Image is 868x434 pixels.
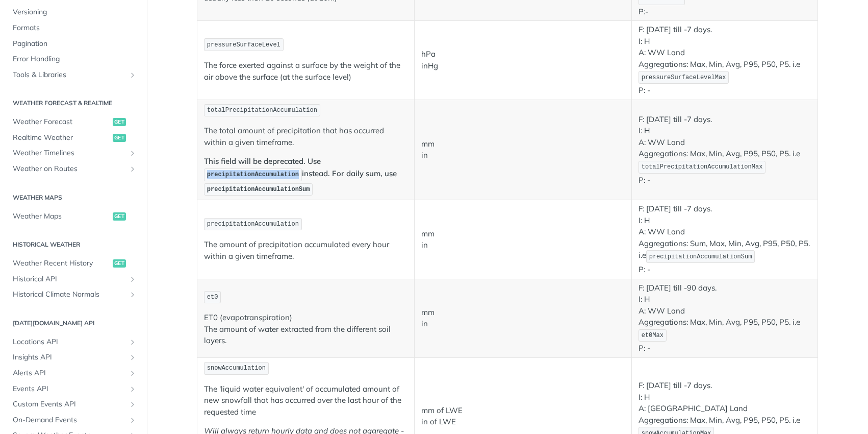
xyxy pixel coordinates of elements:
button: Show subpages for Locations API [129,338,137,346]
h2: Weather Forecast & realtime [8,99,139,108]
a: Weather Forecastget [8,114,139,130]
span: totalPrecipitationAccumulationMax [642,163,763,171]
span: On-Demand Events [13,415,126,425]
a: Historical APIShow subpages for Historical API [8,272,139,287]
span: Weather on Routes [13,164,126,174]
a: Pagination [8,36,139,52]
span: Events API [13,384,126,394]
span: get [113,118,126,126]
span: Custom Events API [13,399,126,409]
button: Show subpages for Weather Timelines [129,149,137,157]
a: Alerts APIShow subpages for Alerts API [8,366,139,381]
a: Realtime Weatherget [8,130,139,146]
a: On-Demand EventsShow subpages for On-Demand Events [8,413,139,428]
a: Custom Events APIShow subpages for Custom Events API [8,397,139,412]
h2: [DATE][DOMAIN_NAME] API [8,319,139,328]
span: Realtime Weather [13,133,110,143]
span: Historical API [13,274,126,284]
span: Weather Recent History [13,258,110,269]
span: precipitationAccumulation [207,221,299,228]
p: ET0 (evapotranspiration) The amount of water extracted from the different soil layers. [204,312,407,347]
a: Insights APIShow subpages for Insights API [8,350,139,365]
span: Tools & Libraries [13,70,126,80]
a: Error Handling [8,52,139,67]
button: Show subpages for Historical API [129,275,137,283]
span: pressureSurfaceLevel [207,41,280,49]
span: get [113,134,126,142]
button: Show subpages for Weather on Routes [129,165,137,173]
a: Versioning [8,5,139,20]
span: Formats [13,23,137,33]
p: mm of LWE in of LWE [421,405,625,428]
p: F: [DATE] till -7 days. I: H A: WW Land Aggregations: Max, Min, Avg, P95, P50, P5. i.e P: - [639,24,811,96]
span: Weather Maps [13,211,110,222]
p: hPa inHg [421,49,625,71]
button: Show subpages for Insights API [129,353,137,361]
button: Show subpages for On-Demand Events [129,416,137,424]
span: snowAccumulation [207,365,266,372]
h2: Weather Maps [8,193,139,202]
p: F: [DATE] till -7 days. I: H A: WW Land Aggregations: Max, Min, Avg, P95, P50, P5. i.e P: - [639,114,811,186]
a: Events APIShow subpages for Events API [8,381,139,397]
span: Insights API [13,352,126,363]
span: get [113,259,126,268]
a: Weather TimelinesShow subpages for Weather Timelines [8,146,139,161]
p: F: [DATE] till -7 days. I: H A: WW Land Aggregations: Sum, Max, Min, Avg, P95, P50, P5. i.e P: - [639,203,811,275]
p: The force exerted against a surface by the weight of the air above the surface (at the surface le... [204,60,407,83]
a: Locations APIShow subpages for Locations API [8,334,139,350]
span: precipitationAccumulationSum [649,253,752,260]
button: Show subpages for Events API [129,385,137,393]
span: Historical Climate Normals [13,290,126,300]
p: mm in [421,138,625,161]
a: Weather Mapsget [8,209,139,224]
p: The amount of precipitation accumulated every hour within a given timeframe. [204,239,407,262]
span: Pagination [13,39,137,49]
button: Show subpages for Alerts API [129,369,137,377]
span: totalPrecipitationAccumulation [207,107,317,114]
a: Weather on RoutesShow subpages for Weather on Routes [8,161,139,177]
span: precipitationAccumulationSum [207,186,310,193]
a: Formats [8,20,139,36]
strong: This field will be deprecated. Use instead. For daily sum, use [204,156,397,193]
span: et0Max [642,332,663,339]
a: Weather Recent Historyget [8,256,139,271]
span: Weather Timelines [13,148,126,158]
span: Versioning [13,7,137,17]
button: Show subpages for Custom Events API [129,400,137,408]
span: get [113,212,126,221]
p: F: [DATE] till -90 days. I: H A: WW Land Aggregations: Max, Min, Avg, P95, P50, P5. i.e P: - [639,282,811,354]
p: mm in [421,307,625,330]
h2: Historical Weather [8,240,139,249]
span: Weather Forecast [13,117,110,127]
span: Alerts API [13,368,126,378]
span: pressureSurfaceLevelMax [642,74,726,81]
p: The total amount of precipitation that has occurred within a given timeframe. [204,125,407,148]
span: Locations API [13,337,126,347]
p: mm in [421,228,625,251]
button: Show subpages for Historical Climate Normals [129,291,137,299]
p: The 'liquid water equivalent' of accumulated amount of new snowfall that has occurred over the la... [204,383,407,418]
a: Tools & LibrariesShow subpages for Tools & Libraries [8,67,139,83]
button: Show subpages for Tools & Libraries [129,71,137,79]
span: et0 [207,294,218,301]
a: Historical Climate NormalsShow subpages for Historical Climate Normals [8,287,139,302]
span: Error Handling [13,54,137,64]
span: precipitationAccumulation [207,171,299,178]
